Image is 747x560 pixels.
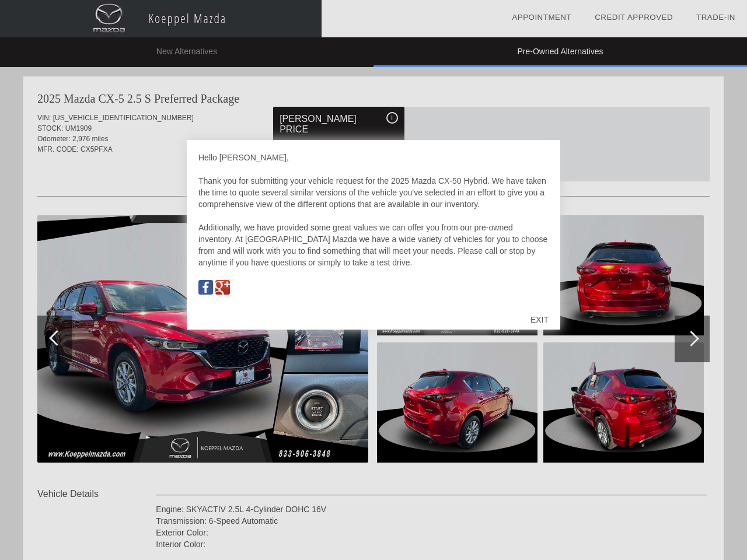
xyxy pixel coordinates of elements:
div: Hello [PERSON_NAME], Thank you for submitting your vehicle request for the 2025 Mazda CX-50 Hybri... [198,152,549,303]
a: Appointment [512,13,571,22]
img: Map to Koeppel Mazda [215,280,230,295]
div: EXIT [519,302,560,337]
img: Map to Koeppel Mazda [198,280,213,295]
a: Credit Approved [595,13,673,22]
a: Trade-In [696,13,735,22]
